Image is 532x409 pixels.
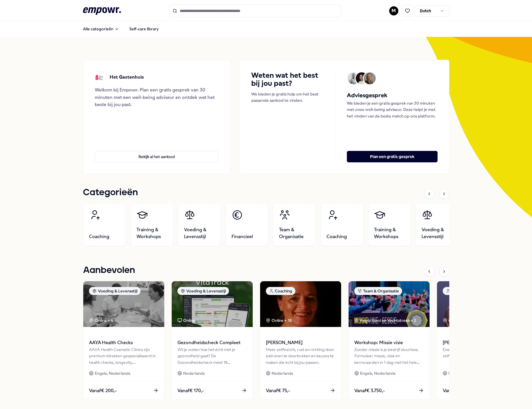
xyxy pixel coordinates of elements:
img: Avatar [348,72,360,84]
a: package imageVoeding & LevensstijlOnlineGezondheidscheck CompleetWil je weten hoe het écht met je... [171,281,253,400]
div: Online [177,317,195,324]
span: Nederlands [272,370,293,376]
span: Financieel [232,233,253,240]
span: Team & Organisatie [279,226,310,240]
p: We bieden je een gratis gesprek van 30 minuten met onze well-being adviseur. Deze helpt je met he... [347,100,437,119]
img: package image [83,281,164,327]
div: Voeding & Levensstijl [177,287,229,295]
a: Training & Workshops [130,203,173,246]
h5: Adviesgesprek [347,91,437,100]
span: Workshop: Missie visie [354,339,424,346]
div: Regio Gooi en Vechtstreek + 2 [354,317,416,324]
button: M [389,6,398,15]
span: Gezondheidscheck Compleet [177,339,247,346]
span: Engels, Nederlands [360,370,395,376]
div: Online + 18 [266,317,292,324]
h1: Aanbevolen [83,263,135,278]
a: Team & Organisatie [273,203,316,246]
p: Het Gastenhuis [110,73,144,81]
span: Voeding & Levensstijl [184,226,215,240]
a: Self-care library [125,23,163,35]
a: package imageCoachingOnline + 18[PERSON_NAME]Meer zelfinzicht, rust en richting door patronen te ... [260,281,341,400]
div: Coaching [266,287,295,295]
a: Coaching [321,203,363,246]
a: Training & Workshops [368,203,411,246]
a: Bekijk al het aanbod [95,142,219,162]
img: package image [260,281,341,327]
button: Bekijk al het aanbod [95,151,219,162]
a: Financieel [226,203,268,246]
span: AAYA Health Checks [89,339,159,346]
span: Vanaf € 3.750,- [354,387,385,394]
a: package imageCoachingOnline + 1[PERSON_NAME]Energiek leven en werken door zelfkennis en zingeving... [437,281,518,400]
div: AAYA Health Cosmetic Clinics zijn premium klinieken gespecialiseerd in health checks, longevity, ... [89,346,159,366]
span: Vanaf € 200,- [89,387,117,394]
span: Coaching [89,233,109,240]
span: [PERSON_NAME] [443,339,512,346]
div: Online + 1 [443,317,466,324]
span: Vanaf € 170,- [177,387,204,394]
span: Nederlands [183,370,205,376]
img: Avatar [364,72,376,84]
h1: Categorieën [83,185,138,200]
div: Zonder missie is je bedrijf stuurloos. Formuleer missie, visie en kernwaarden in 1 dag met het he... [354,346,424,366]
input: Search for products, categories or subcategories [169,5,341,17]
span: Engels, Nederlands [95,370,130,376]
span: Training & Workshops [137,226,167,240]
img: package image [349,281,430,327]
img: Het Gastenhuis [95,71,106,83]
div: Wil je weten hoe het écht met je gezondheid gaat? De Gezondheidscheck meet 18 biomarkers voor een... [177,346,247,366]
img: package image [437,281,518,327]
img: package image [172,281,253,327]
span: Training & Workshops [374,226,405,240]
p: We bieden je gratis hulp om het best passende aanbod te vinden. [251,91,324,104]
span: Vanaf € 380,- [443,387,470,394]
nav: Main [78,23,163,35]
span: Coaching [327,233,347,240]
a: Coaching [83,203,126,246]
div: Team & Organisatie [354,287,402,295]
button: Plan een gratis gesprek [347,151,437,162]
h4: Weten wat het best bij jou past? [251,71,324,87]
div: Coaching [443,287,472,295]
div: Voeding & Levensstijl [89,287,141,295]
a: package imageVoeding & LevensstijlOnline + 4AAYA Health ChecksAAYA Health Cosmetic Clinics zijn p... [83,281,165,400]
div: Online + 4 [89,317,113,324]
div: Meer zelfinzicht, rust en richting door patronen te doorbreken en keuzes te maken die écht bij jo... [266,346,335,366]
span: Nederlands [448,370,470,376]
a: Voeding & Levensstijl [416,203,458,246]
span: [PERSON_NAME] [266,339,335,346]
button: Alle categorieën [78,23,124,35]
span: Vanaf € 75,- [266,387,290,394]
a: package imageTeam & OrganisatieRegio Gooi en Vechtstreek + 2Workshop: Missie visieZonder missie i... [348,281,430,400]
div: Energiek leven en werken door zelfkennis en zingeving! [443,346,512,366]
img: Avatar [356,72,368,84]
div: Welkom bij Empowr. Plan een gratis gesprek van 30 minuten met een well-being adviseur en ontdek w... [95,86,219,108]
a: Voeding & Levensstijl [178,203,221,246]
span: Voeding & Levensstijl [422,226,452,240]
